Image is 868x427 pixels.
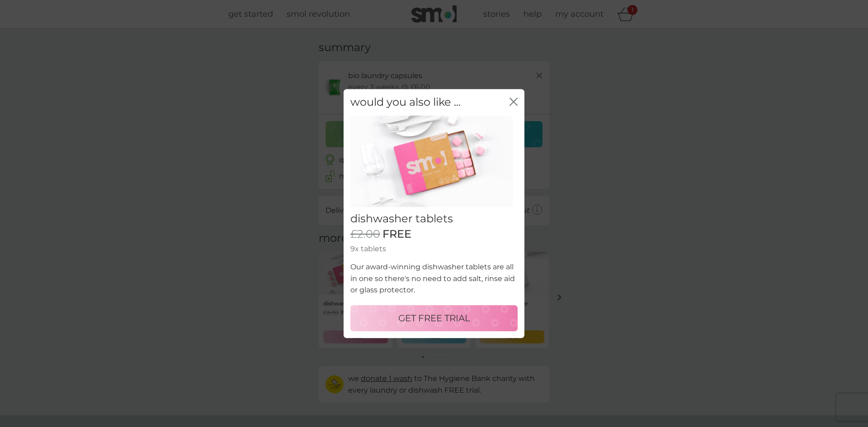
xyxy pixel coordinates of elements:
p: 9x tablets [350,243,518,255]
h2: would you also like ... [350,96,461,109]
span: £2.00 [350,228,380,241]
p: Our award-winning dishwasher tablets are all in one so there's no need to add salt, rinse aid or ... [350,261,518,296]
p: GET FREE TRIAL [398,311,470,325]
span: FREE [382,228,411,241]
h2: dishwasher tablets [350,212,518,225]
button: close [509,98,518,107]
button: GET FREE TRIAL [350,305,518,331]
